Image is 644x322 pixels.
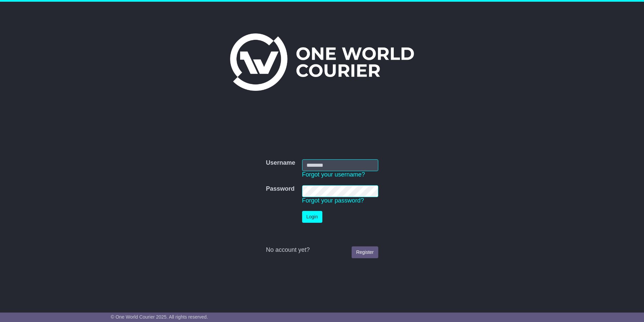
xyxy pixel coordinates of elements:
label: Username [266,159,295,167]
a: Forgot your username? [302,171,365,178]
img: One World [230,33,414,91]
a: Register [352,246,378,258]
button: Login [302,211,322,223]
span: © One World Courier 2025. All rights reserved. [111,314,208,320]
label: Password [266,185,294,193]
a: Forgot your password? [302,197,364,204]
div: No account yet? [266,246,378,254]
